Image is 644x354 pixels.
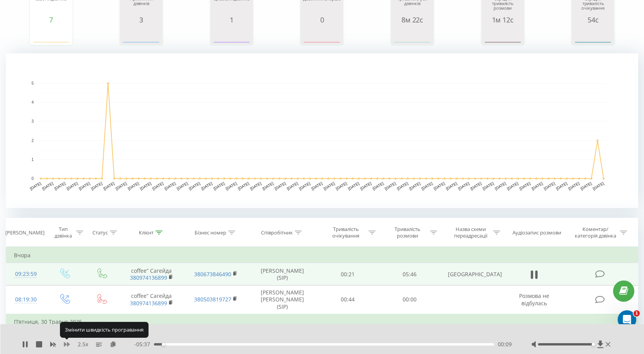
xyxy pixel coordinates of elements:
text: 3 [31,120,34,124]
text: [DATE] [127,181,140,191]
text: [DATE] [261,181,274,191]
text: [DATE] [139,181,152,191]
svg: A chart. [122,24,161,47]
div: Назва схеми переадресації [450,226,491,239]
div: 3 [122,16,161,24]
text: [DATE] [335,181,348,191]
text: [DATE] [421,181,434,191]
a: 380974136899 [130,274,167,281]
text: [DATE] [592,181,605,191]
text: [DATE] [543,181,556,191]
text: [DATE] [445,181,458,191]
text: 2 [31,139,34,143]
div: Коментар/категорія дзвінка [573,226,618,239]
span: Розмова не відбулась [519,292,549,306]
text: [DATE] [54,181,67,191]
div: 08:19:30 [14,292,38,307]
div: Бізнес номер [195,229,226,236]
div: Тип дзвінка [52,226,74,239]
text: [DATE] [408,181,421,191]
td: 00:21 [317,263,379,286]
svg: A chart. [32,24,70,47]
text: [DATE] [384,181,397,191]
text: [DATE] [164,181,176,191]
td: coffee” Сагейда [120,263,184,286]
text: [DATE] [470,181,482,191]
text: [DATE] [29,181,42,191]
text: [DATE] [494,181,507,191]
text: [DATE] [506,181,519,191]
svg: A chart. [393,24,432,47]
text: [DATE] [580,181,593,191]
svg: A chart. [483,24,522,47]
div: Тривалість розмови [387,226,428,239]
span: 1 [634,310,640,316]
td: 00:00 [379,286,441,314]
text: [DATE] [567,181,580,191]
a: 380503819727 [194,296,231,303]
span: 2.5 x [78,340,88,348]
text: [DATE] [225,181,238,191]
td: [GEOGRAPHIC_DATA] [440,263,504,286]
div: Тривалість очікування [325,226,367,239]
a: 380673846490 [194,270,231,278]
svg: A chart. [6,53,638,208]
td: П’ятниця, 30 Травня 2025 [6,314,638,330]
text: 0 [31,176,34,181]
svg: A chart. [212,24,251,47]
text: [DATE] [298,181,311,191]
text: [DATE] [213,181,225,191]
text: [DATE] [249,181,262,191]
text: [DATE] [102,181,115,191]
text: 1 [31,157,34,162]
text: [DATE] [433,181,446,191]
span: - 05:37 [134,340,154,348]
text: [DATE] [482,181,495,191]
text: [DATE] [555,181,568,191]
text: [DATE] [78,181,91,191]
div: Клієнт [139,229,154,236]
text: 4 [31,100,34,104]
div: Статус [92,229,108,236]
text: [DATE] [519,181,531,191]
div: Аудіозапис розмови [512,229,561,236]
div: Співробітник [261,229,293,236]
td: Вчора [6,248,638,263]
div: 8м 22с [393,16,432,24]
text: [DATE] [41,181,54,191]
div: Змінити швидкість програвання [60,322,149,337]
div: Accessibility label [592,343,595,346]
text: [DATE] [372,181,384,191]
text: [DATE] [286,181,299,191]
text: [DATE] [152,181,164,191]
td: 05:46 [379,263,441,286]
text: [DATE] [237,181,250,191]
div: [PERSON_NAME] [5,229,44,236]
div: 7 [32,16,70,24]
text: [DATE] [176,181,189,191]
a: 380974136899 [130,299,167,307]
text: [DATE] [531,181,543,191]
text: [DATE] [396,181,409,191]
span: 00:09 [498,340,512,348]
text: [DATE] [274,181,287,191]
div: 0 [302,16,341,24]
svg: A chart. [574,24,612,47]
iframe: Intercom live chat [618,310,636,329]
svg: A chart. [302,24,341,47]
div: Accessibility label [162,343,165,346]
div: 1 [212,16,251,24]
div: 54с [574,16,612,24]
text: [DATE] [115,181,128,191]
text: [DATE] [188,181,201,191]
text: [DATE] [200,181,213,191]
td: [PERSON_NAME] [PERSON_NAME] (SIP) [248,286,317,314]
text: 5 [31,81,34,86]
td: coffee” Сагейда [120,286,184,314]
